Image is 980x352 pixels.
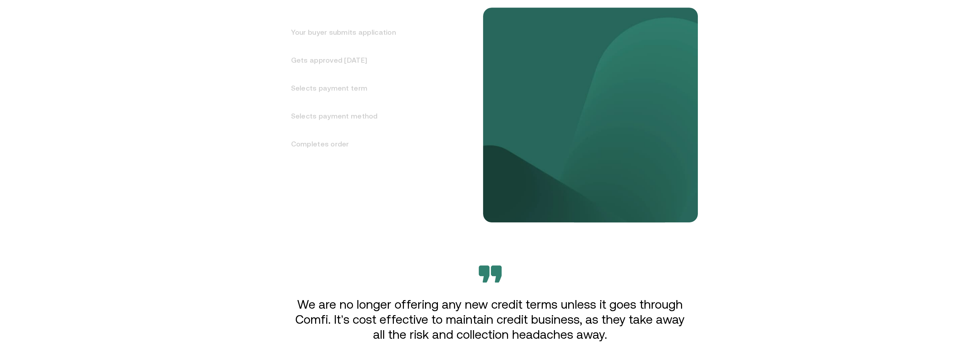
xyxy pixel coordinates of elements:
img: Bevarabia [479,265,502,283]
h3: Selects payment term [283,74,396,102]
h3: Selects payment method [283,102,396,130]
h3: Gets approved [DATE] [283,46,396,74]
h3: Your buyer submits application [283,18,396,46]
h3: Completes order [283,130,396,158]
p: We are no longer offering any new credit terms unless it goes through Comfi. It’s cost effective ... [293,297,687,342]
